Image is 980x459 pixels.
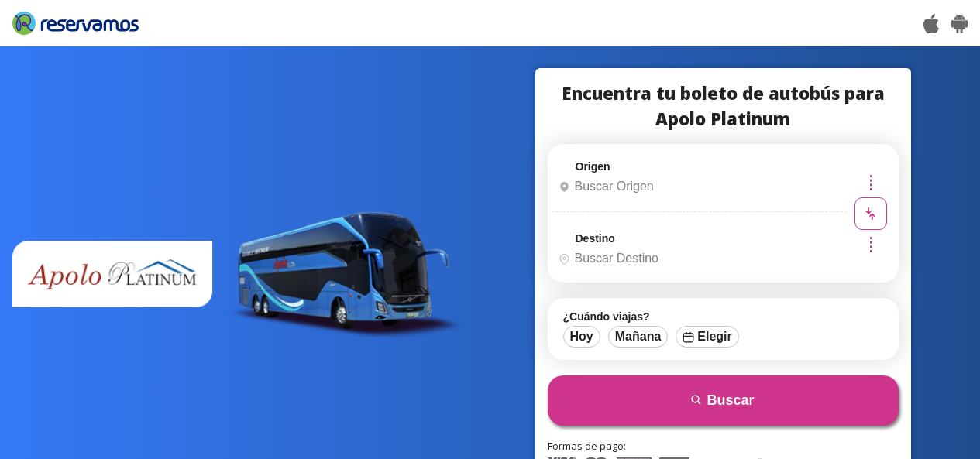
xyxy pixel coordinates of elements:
[576,232,615,245] label: Destino
[552,239,842,278] input: Buscar Destino
[951,14,968,33] img: Play Store
[12,204,462,348] img: bus apolo platinum
[548,439,899,454] p: Formas de pago:
[563,310,883,323] label: ¿Cuándo viajas?
[552,167,842,206] input: Buscar Origen
[576,160,610,173] label: Origen
[548,80,899,132] h1: Encuentra tu boleto de autobús para Apolo Platinum
[608,326,669,348] button: Mañana
[923,14,939,33] img: App Store
[563,326,600,348] button: Hoy
[548,375,899,426] button: Buscar
[676,326,738,348] button: Elegir
[12,12,139,35] img: Reservamos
